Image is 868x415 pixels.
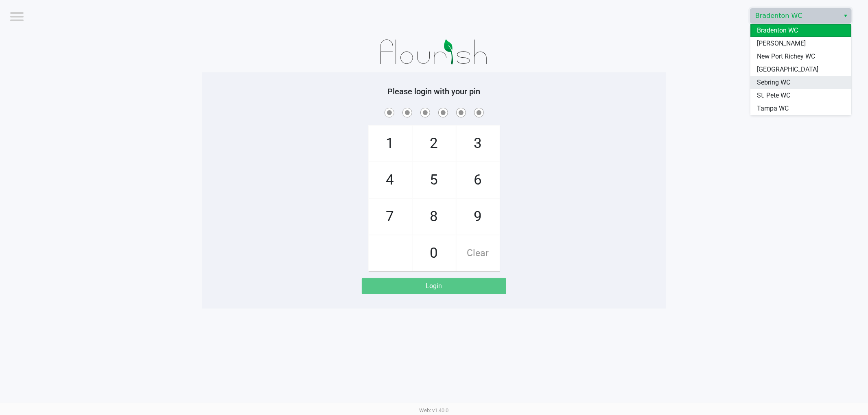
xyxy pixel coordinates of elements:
span: Bradenton WC [757,26,798,35]
span: Sebring WC [757,78,790,87]
span: 5 [413,162,456,198]
span: 6 [457,162,500,198]
span: [PERSON_NAME] [757,39,806,48]
span: 1 [369,126,412,161]
span: 0 [413,235,456,271]
span: Bradenton WC [755,11,835,21]
span: 3 [457,126,500,161]
span: Tampa WC [757,104,789,113]
span: New Port Richey WC [757,52,815,61]
span: Web: v1.40.0 [420,407,449,413]
span: Clear [457,235,500,271]
span: St. Pete WC [757,91,790,100]
span: 9 [457,199,500,235]
span: 4 [369,162,412,198]
h5: Please login with your pin [208,87,660,96]
span: 2 [413,126,456,161]
span: [GEOGRAPHIC_DATA] [757,65,818,74]
button: Select [840,9,851,23]
span: 8 [413,199,456,235]
span: 7 [369,199,412,235]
